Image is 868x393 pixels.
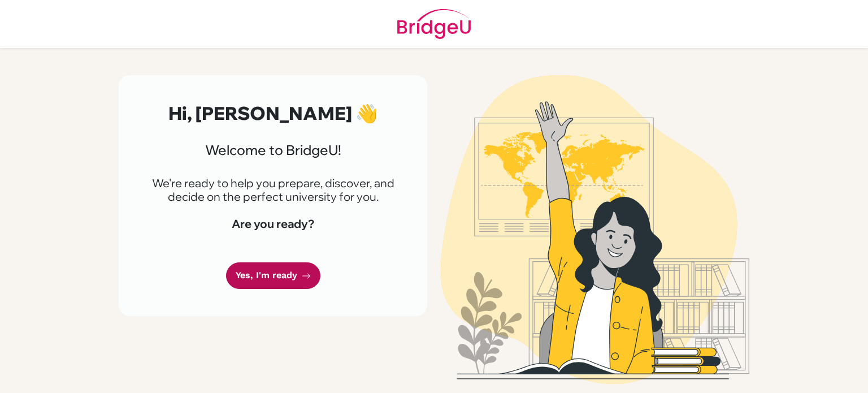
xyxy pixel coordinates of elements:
h2: Hi, [PERSON_NAME] 👋 [146,102,400,124]
a: Yes, I'm ready [226,262,320,289]
h3: Welcome to BridgeU! [146,142,400,158]
h4: Are you ready? [146,217,400,231]
p: We're ready to help you prepare, discover, and decide on the perfect university for you. [146,176,400,204]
